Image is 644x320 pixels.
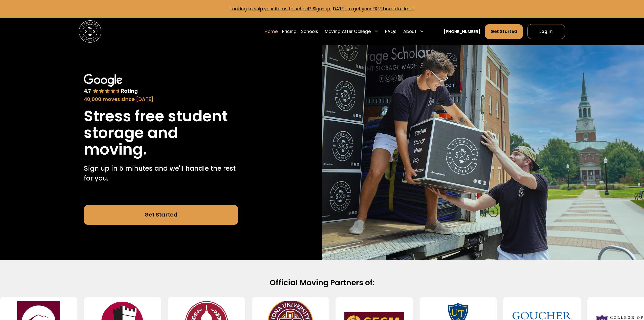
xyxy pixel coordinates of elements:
[84,74,138,95] img: Google 4.7 star rating
[145,278,499,288] h2: Official Moving Partners of:
[385,24,396,39] a: FAQs
[79,20,101,43] img: Storage Scholars main logo
[84,96,238,103] div: 40,000 moves since [DATE]
[84,205,238,225] a: Get Started
[84,163,238,183] p: Sign up in 5 minutes and we'll handle the rest for you.
[322,45,644,260] img: Storage Scholars makes moving and storage easy.
[265,24,278,39] a: Home
[485,24,523,39] a: Get Started
[403,28,416,35] div: About
[84,108,238,158] h1: Stress free student storage and moving.
[325,28,371,35] div: Moving After College
[301,24,318,39] a: Schools
[444,29,480,34] a: [PHONE_NUMBER]
[282,24,297,39] a: Pricing
[230,6,414,12] a: Looking to ship your items to school? Sign-up [DATE] to get your FREE boxes in time!
[527,24,565,39] a: Log In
